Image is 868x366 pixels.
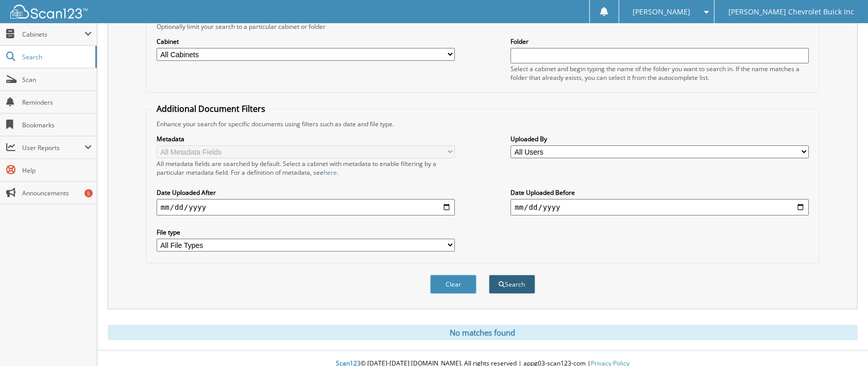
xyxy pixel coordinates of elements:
[157,135,455,143] label: Metadata
[510,37,809,46] label: Folder
[22,189,92,197] span: Announcements
[151,103,270,114] legend: Additional Document Filters
[510,135,809,143] label: Uploaded By
[157,228,455,237] label: File type
[489,275,535,294] button: Search
[157,159,455,177] div: All metadata fields are searched by default. Select a cabinet with metadata to enable filtering b...
[22,166,92,175] span: Help
[157,37,455,46] label: Cabinet
[510,64,809,82] div: Select a cabinet and begin typing the name of the folder you want to search in. If the name match...
[22,121,92,129] span: Bookmarks
[22,143,84,152] span: User Reports
[22,98,92,107] span: Reminders
[108,325,858,340] div: No matches found
[728,9,854,15] span: [PERSON_NAME] Chevrolet Buick Inc
[22,75,92,84] span: Scan
[633,9,690,15] span: [PERSON_NAME]
[324,168,337,177] a: here
[510,188,809,197] label: Date Uploaded Before
[151,22,814,31] div: Optionally limit your search to a particular cabinet or folder
[151,120,814,128] div: Enhance your search for specific documents using filters such as date and file type.
[84,189,93,197] div: 5
[10,5,88,19] img: scan123-logo-white.svg
[22,30,84,39] span: Cabinets
[157,199,455,215] input: start
[430,275,476,294] button: Clear
[22,53,90,61] span: Search
[510,199,809,215] input: end
[157,188,455,197] label: Date Uploaded After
